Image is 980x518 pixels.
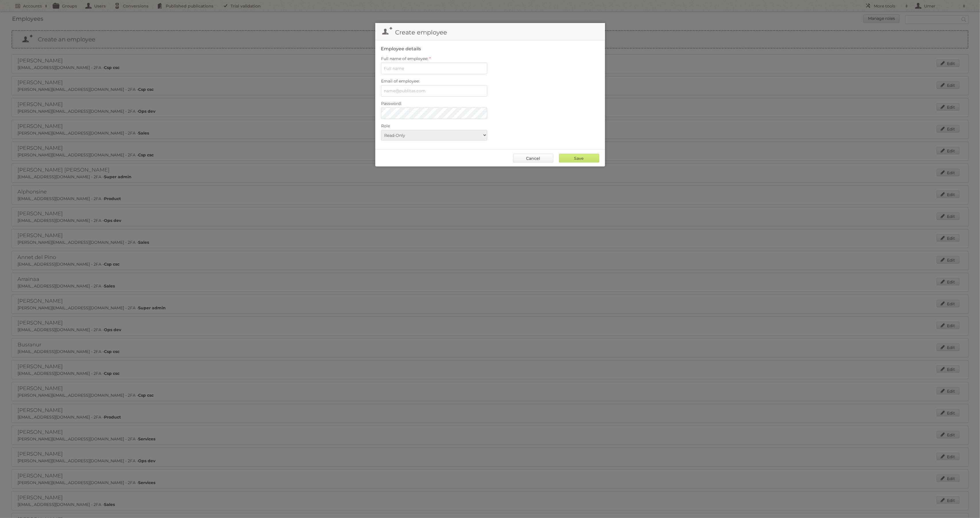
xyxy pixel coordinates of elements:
[381,101,402,106] span: Password:
[375,23,605,40] h1: Create employee
[381,63,487,74] input: Full name
[513,154,553,162] a: Cancel
[381,85,487,97] input: name@publitas.com
[559,154,599,162] input: Save
[381,123,390,128] span: Role
[381,56,428,61] span: Full name of employee:
[381,78,420,84] span: Email of employee:
[381,46,421,51] legend: Employee details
